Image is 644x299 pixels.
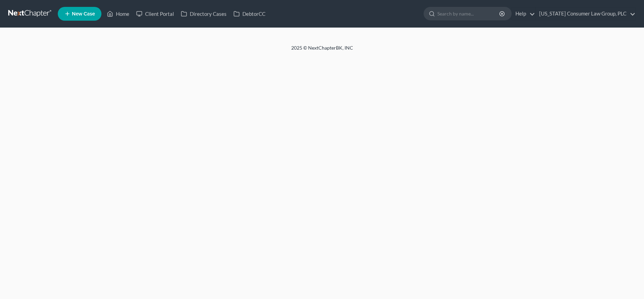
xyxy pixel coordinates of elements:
a: Home [103,8,133,20]
a: Client Portal [133,8,177,20]
div: 2025 © NextChapterBK, INC [126,44,518,57]
span: New Case [72,11,95,17]
a: DebtorCC [230,8,269,20]
input: Search by name... [437,7,500,20]
a: [US_STATE] Consumer Law Group, PLC [536,8,635,20]
a: Help [512,8,535,20]
a: Directory Cases [177,8,230,20]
